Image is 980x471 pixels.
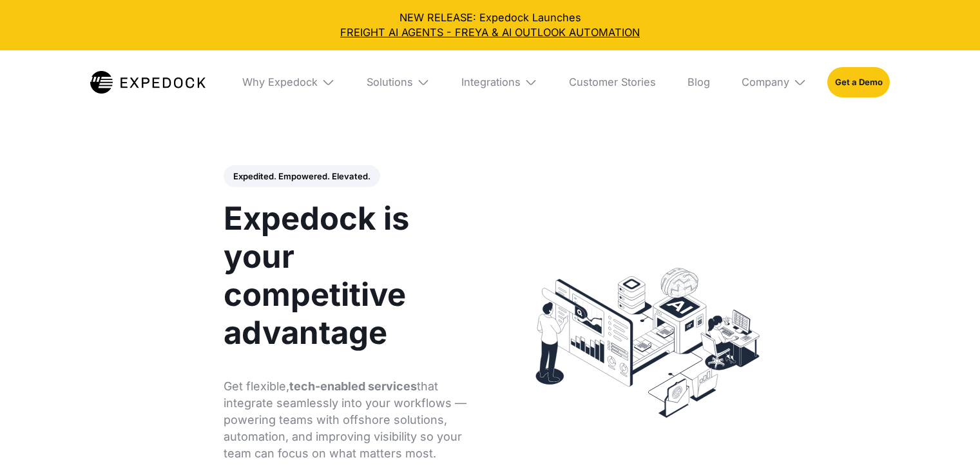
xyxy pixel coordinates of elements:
[10,25,969,40] a: FREIGHT AI AGENTS - FREYA & AI OUTLOOK AUTOMATION
[367,75,413,88] div: Solutions
[224,200,477,352] h1: Expedock is your competitive advantage
[10,10,969,40] div: NEW RELEASE: Expedock Launches
[242,75,318,88] div: Why Expedock
[559,50,667,114] a: Customer Stories
[742,75,789,88] div: Company
[677,50,721,114] a: Blog
[827,67,890,97] a: Get a Demo
[224,378,477,462] p: Get flexible, that integrate seamlessly into your workflows — powering teams with offshore soluti...
[461,75,521,88] div: Integrations
[289,379,417,393] strong: tech-enabled services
